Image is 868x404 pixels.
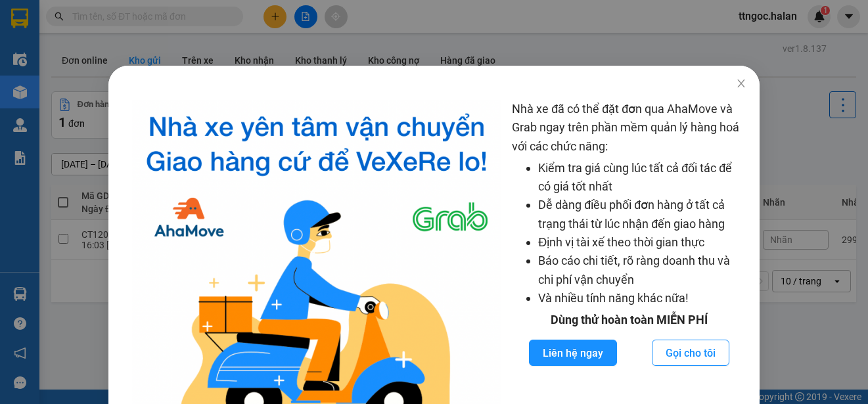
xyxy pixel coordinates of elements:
span: Liên hệ ngay [543,345,603,361]
span: close [736,78,746,89]
button: Gọi cho tôi [652,340,729,366]
span: Gọi cho tôi [666,345,716,361]
li: Và nhiều tính năng khác nữa! [538,289,746,307]
li: Báo cáo chi tiết, rõ ràng doanh thu và chi phí vận chuyển [538,252,746,289]
div: Dùng thử hoàn toàn MIỄN PHÍ [512,311,746,329]
button: Close [723,66,760,102]
li: Định vị tài xế theo thời gian thực [538,233,746,252]
li: Dễ dàng điều phối đơn hàng ở tất cả trạng thái từ lúc nhận đến giao hàng [538,196,746,233]
li: Kiểm tra giá cùng lúc tất cả đối tác để có giá tốt nhất [538,159,746,196]
button: Liên hệ ngay [529,340,617,366]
